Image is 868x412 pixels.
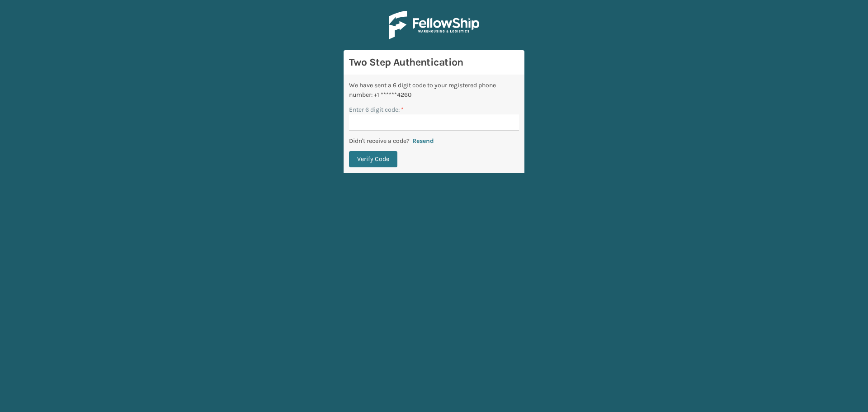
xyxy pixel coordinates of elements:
[410,137,437,145] button: Resend
[349,136,410,146] p: Didn't receive a code?
[349,151,397,167] button: Verify Code
[349,105,404,114] label: Enter 6 digit code:
[349,81,519,99] div: We have sent a 6 digit code to your registered phone number: +1 ******4260
[349,56,519,69] h3: Two Step Authentication
[389,11,479,39] img: Logo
